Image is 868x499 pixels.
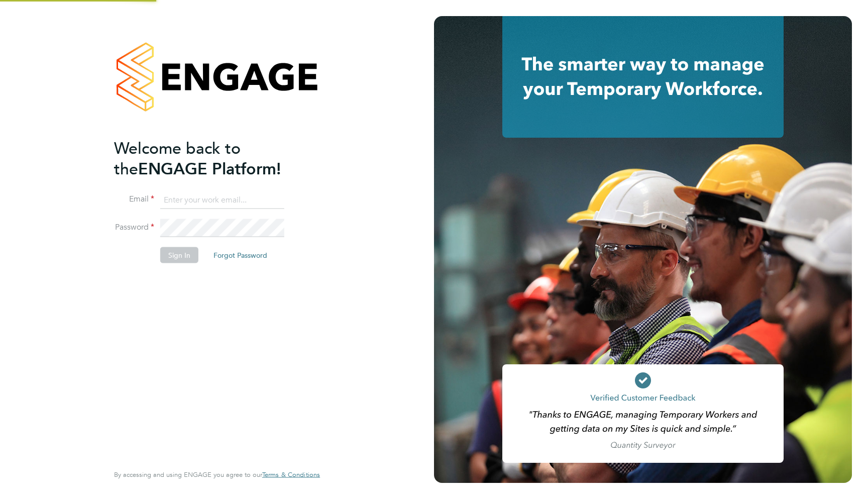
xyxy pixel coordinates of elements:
label: Email [114,194,154,205]
h2: ENGAGE Platform! [114,138,310,179]
label: Password [114,222,154,233]
input: Enter your work email... [160,191,284,209]
span: Welcome back to the [114,138,241,178]
button: Forgot Password [205,247,275,263]
button: Sign In [160,247,198,263]
a: Terms & Conditions [262,471,320,479]
span: Terms & Conditions [262,470,320,479]
span: By accessing and using ENGAGE you agree to our [114,470,320,479]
